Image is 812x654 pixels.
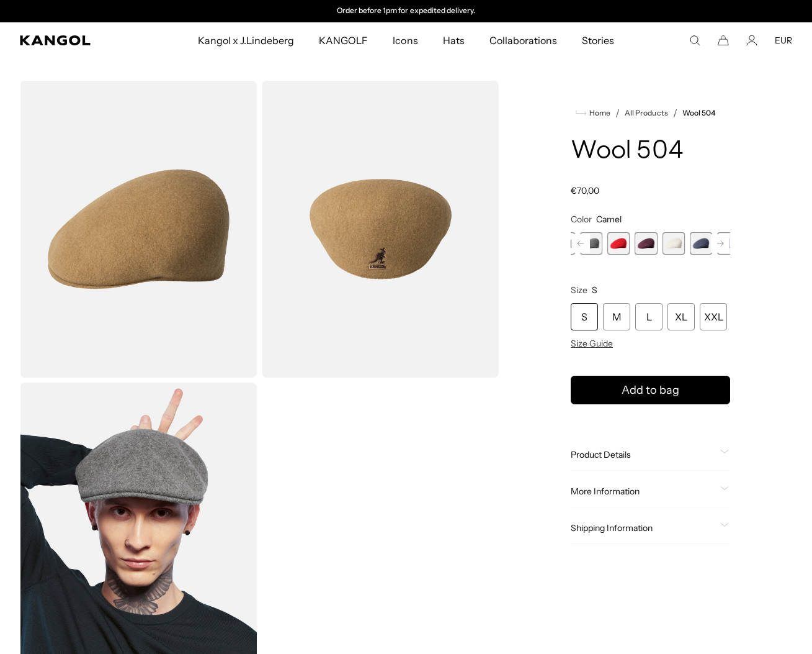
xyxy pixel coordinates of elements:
[571,138,730,165] h1: Wool 504
[718,35,729,46] button: Cart
[319,22,368,58] span: KANGOLF
[337,6,475,16] p: Order before 1pm for expedited delivery.
[306,22,380,58] a: KANGOLF
[607,232,630,255] div: 16 of 21
[596,214,622,225] span: Camel
[571,284,587,296] span: Size
[717,232,739,255] label: Digital Lavender
[571,449,715,460] span: Product Details
[20,35,130,45] a: Kangol
[689,35,700,46] summary: Search here
[431,22,477,58] a: Hats
[690,232,712,255] div: 19 of 21
[571,522,715,534] span: Shipping Information
[571,185,599,196] span: €70,00
[587,109,610,117] span: Home
[682,109,715,117] a: Wool 504
[746,35,757,46] a: Account
[279,6,534,16] slideshow-component: Announcement bar
[571,486,715,497] span: More Information
[610,106,620,120] li: /
[580,232,602,255] label: Flannel
[700,303,727,330] div: XXL
[576,107,610,119] a: Home
[625,109,667,117] a: All Products
[663,232,685,255] label: White
[717,232,739,255] div: 20 of 21
[635,303,663,330] div: L
[571,106,730,120] nav: breadcrumbs
[667,303,695,330] div: XL
[580,232,602,255] div: 15 of 21
[690,232,712,255] label: Deep Springs
[279,6,534,16] div: 2 of 2
[592,284,597,296] span: S
[380,22,430,58] a: Icons
[622,382,679,399] span: Add to bag
[635,232,658,255] label: Vino
[393,22,417,58] span: Icons
[663,232,685,255] div: 18 of 21
[569,22,627,58] a: Stories
[477,22,569,58] a: Collaborations
[571,376,730,404] button: Add to bag
[571,214,592,225] span: Color
[571,303,598,330] div: S
[635,232,658,255] div: 17 of 21
[603,303,630,330] div: M
[775,35,792,46] button: EUR
[279,6,534,16] div: Announcement
[443,22,465,58] span: Hats
[20,81,257,378] img: color-camel
[582,22,614,58] span: Stories
[668,106,677,120] li: /
[185,22,307,58] a: Kangol x J.Lindeberg
[198,22,295,58] span: Kangol x J.Lindeberg
[489,22,557,58] span: Collaborations
[571,338,613,349] span: Size Guide
[262,81,499,378] img: color-camel
[607,232,630,255] label: Red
